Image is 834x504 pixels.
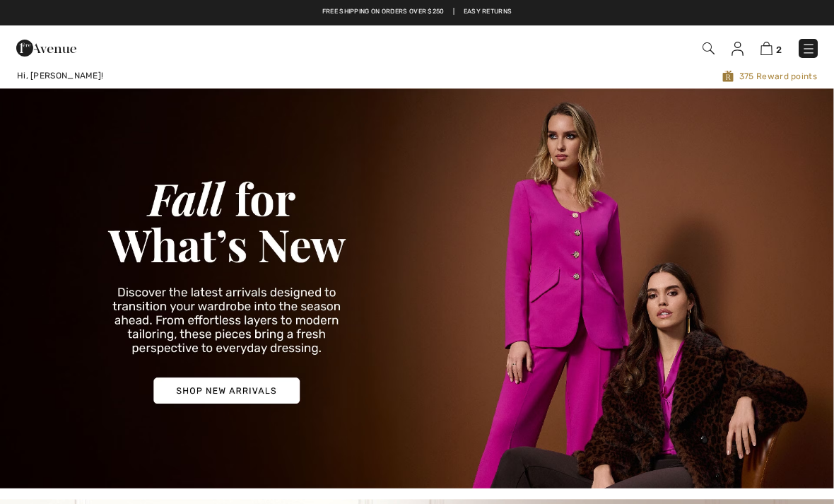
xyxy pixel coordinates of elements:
[453,7,454,17] span: |
[760,40,782,57] a: 2
[357,69,817,83] span: 375 Reward points
[760,42,773,55] img: Shopping Bag
[703,42,715,54] img: Search
[16,34,76,62] img: 1ère Avenue
[322,7,445,17] a: Free shipping on orders over $250
[464,7,512,17] a: Easy Returns
[801,42,816,56] img: Menu
[776,45,782,55] span: 2
[722,69,734,83] img: Avenue Rewards
[732,42,744,56] img: My Info
[17,71,103,81] span: Hi, [PERSON_NAME]!
[6,69,828,83] a: Hi, [PERSON_NAME]!375 Reward points
[16,40,76,54] a: 1ère Avenue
